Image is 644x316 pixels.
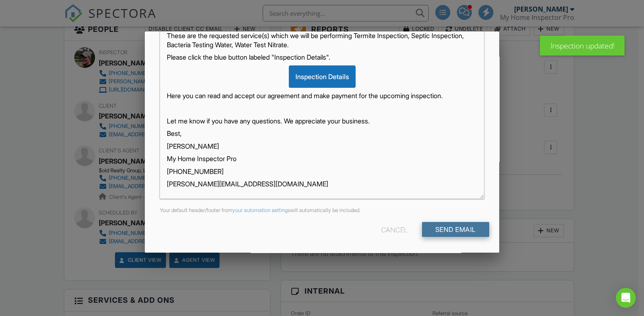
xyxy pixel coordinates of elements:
p: Please click the blue button labeled "Inspection Details". [167,53,477,62]
a: your automation settings [232,207,290,213]
div: Open Intercom Messenger [616,288,636,308]
div: Inspection updated! [540,36,624,55]
p: Best, [167,129,477,138]
div: Inspection Details [289,65,356,88]
p: My Home Inspector Pro [167,154,477,163]
p: Let me know if you have any questions. We appreciate your business. [167,116,477,125]
div: Your default header/footer from will automatically be included. [155,207,489,214]
div: Cancel [381,222,408,237]
p: [PERSON_NAME][EMAIL_ADDRESS][DOMAIN_NAME] [167,179,477,188]
p: [PERSON_NAME] [167,142,477,151]
p: These are the requested service(s) which we will be performing Termite Inspection, Septic Inspect... [167,31,477,50]
input: Send Email [422,222,489,237]
p: Here you can read and accept our agreement and make payment for the upcoming inspection. [167,91,477,100]
p: [PHONE_NUMBER] [167,167,477,176]
a: Inspection Details [289,72,356,81]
